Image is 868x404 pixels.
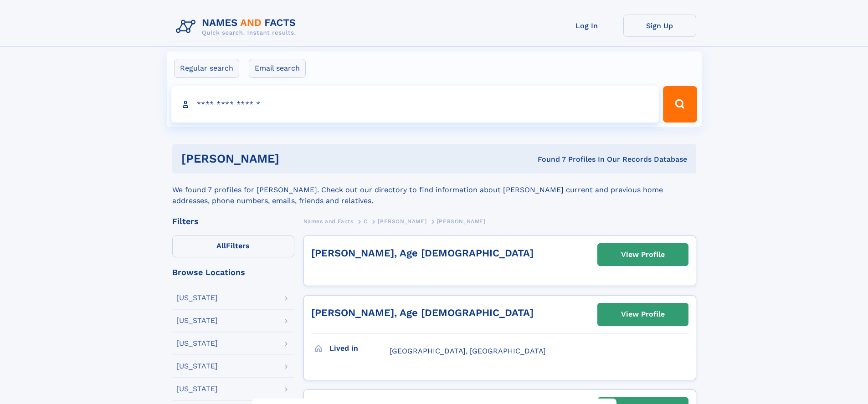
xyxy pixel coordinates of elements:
[437,218,486,225] span: [PERSON_NAME]
[171,86,659,123] input: search input
[172,268,294,276] div: Browse Locations
[172,15,303,39] img: Logo Names and Facts
[621,244,665,265] div: View Profile
[176,363,218,370] div: [US_STATE]
[329,341,390,356] h3: Lived in
[311,247,534,259] a: [PERSON_NAME], Age [DEMOGRAPHIC_DATA]
[176,294,218,302] div: [US_STATE]
[663,86,697,123] button: Search Button
[550,15,623,37] a: Log In
[408,154,687,164] div: Found 7 Profiles In Our Records Database
[598,303,688,325] a: View Profile
[174,59,239,78] label: Regular search
[311,307,534,318] a: [PERSON_NAME], Age [DEMOGRAPHIC_DATA]
[172,235,294,257] label: Filters
[378,215,426,227] a: [PERSON_NAME]
[172,217,294,225] div: Filters
[176,340,218,347] div: [US_STATE]
[598,244,688,266] a: View Profile
[176,317,218,324] div: [US_STATE]
[623,15,696,37] a: Sign Up
[181,153,409,164] h1: [PERSON_NAME]
[364,218,368,225] span: C
[364,215,368,227] a: C
[621,304,665,325] div: View Profile
[176,385,218,393] div: [US_STATE]
[390,347,546,355] span: [GEOGRAPHIC_DATA], [GEOGRAPHIC_DATA]
[303,215,354,227] a: Names and Facts
[172,174,696,206] div: We found 7 profiles for [PERSON_NAME]. Check out our directory to find information about [PERSON_...
[378,218,426,225] span: [PERSON_NAME]
[216,241,226,250] span: All
[249,59,306,78] label: Email search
